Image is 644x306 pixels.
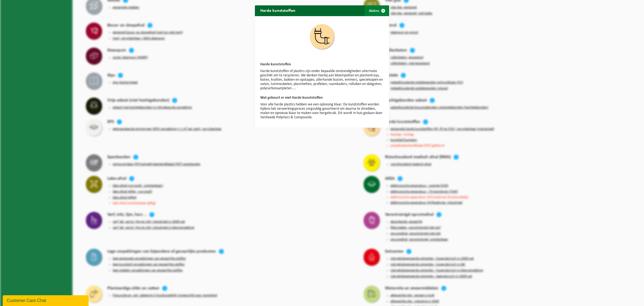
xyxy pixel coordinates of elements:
h3: Wat gebeurt er met Harde kunststoffen [260,96,384,100]
p: Harde kunststoffen of plastics zijn onder bepaalde omstandigheden uitermate geschikt om te recycl... [260,69,384,91]
p: Voor alle harde plastics hebben we een oplossing klaar. De kunststoffen worden tijdens het verwer... [260,102,384,120]
iframe: chat widget [3,294,90,306]
h3: Harde kunststoffen [260,63,384,66]
button: Sluiten [365,5,389,16]
h2: Harde kunststoffen [255,5,301,16]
